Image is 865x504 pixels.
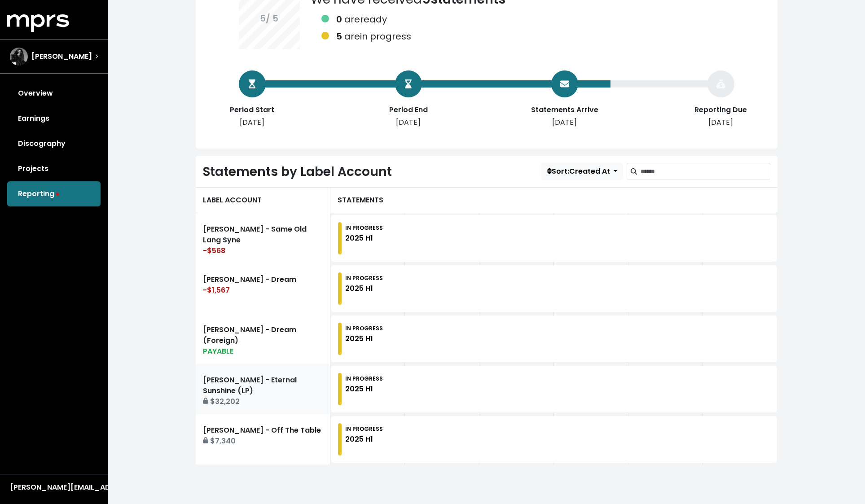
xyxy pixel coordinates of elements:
[196,263,330,314] a: [PERSON_NAME] - Dream-$1,567
[203,436,323,447] div: $7,340
[336,13,387,26] div: are ready
[541,163,623,180] button: Sort:Created At
[345,224,383,232] small: IN PROGRESS
[196,187,330,213] div: LABEL ACCOUNT
[345,233,383,244] div: 2025 H1
[7,156,101,181] a: Projects
[336,30,411,43] div: are in progress
[336,13,342,26] b: 0
[345,274,383,282] small: IN PROGRESS
[203,396,323,407] div: $32,202
[7,81,101,106] a: Overview
[196,314,330,364] a: [PERSON_NAME] - Dream (Foreign)PAYABLE
[641,163,770,180] input: Search label accounts
[196,364,330,414] a: [PERSON_NAME] - Eternal Sunshine (LP)$32,202
[685,117,757,128] div: [DATE]
[345,425,383,433] small: IN PROGRESS
[7,482,101,493] button: [PERSON_NAME][EMAIL_ADDRESS][DOMAIN_NAME]
[7,18,69,28] a: mprs logo
[31,51,92,62] span: [PERSON_NAME]
[336,30,342,43] b: 5
[7,131,101,156] a: Discography
[196,213,330,263] a: [PERSON_NAME] - Same Old Lang Syne-$568
[203,245,323,256] div: -$568
[203,285,323,296] div: -$1,567
[345,283,383,294] div: 2025 H1
[10,482,98,493] div: [PERSON_NAME][EMAIL_ADDRESS][DOMAIN_NAME]
[216,117,288,128] div: [DATE]
[10,48,28,66] img: The selected account / producer
[529,117,601,128] div: [DATE]
[345,324,383,332] small: IN PROGRESS
[345,333,383,344] div: 2025 H1
[216,105,288,115] div: Period Start
[373,105,444,115] div: Period End
[203,164,392,180] h2: Statements by Label Account
[345,434,383,445] div: 2025 H1
[203,346,323,357] div: PAYABLE
[685,105,757,115] div: Reporting Due
[529,105,601,115] div: Statements Arrive
[345,375,383,382] small: IN PROGRESS
[7,106,101,131] a: Earnings
[345,384,383,394] div: 2025 H1
[196,414,330,465] a: [PERSON_NAME] - Off The Table$7,340
[330,187,777,213] div: STATEMENTS
[547,166,610,176] span: Sort: Created At
[373,117,444,128] div: [DATE]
